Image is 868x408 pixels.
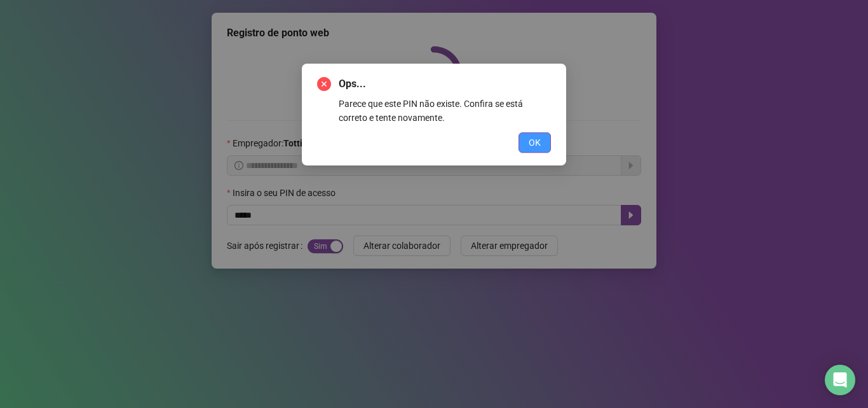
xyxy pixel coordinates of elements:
span: Ops... [339,76,551,92]
div: Open Intercom Messenger [825,365,855,395]
button: OK [519,132,551,153]
span: OK [529,136,541,150]
div: Parece que este PIN não existe. Confira se está correto e tente novamente. [339,97,551,125]
span: close-circle [317,77,331,91]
